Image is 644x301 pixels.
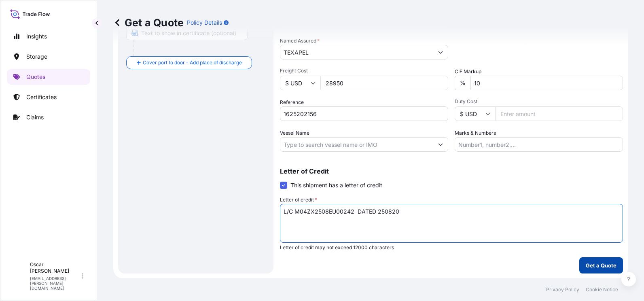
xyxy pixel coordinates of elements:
[455,129,496,137] label: Marks & Numbers
[579,257,623,273] button: Get a Quote
[7,69,90,85] a: Quotes
[280,137,433,152] input: Type to search vessel name or IMO
[320,76,448,90] input: Enter amount
[16,272,21,280] span: O
[455,76,470,90] div: %
[30,276,80,290] p: [EMAIL_ADDRESS][PERSON_NAME][DOMAIN_NAME]
[7,28,90,45] a: Insights
[280,196,317,204] label: Letter of credit
[143,59,242,67] span: Cover port to door - Add place of discharge
[470,76,623,90] input: Enter percentage
[26,93,57,101] p: Certificates
[113,16,184,29] p: Get a Quote
[280,98,304,106] label: Reference
[187,19,222,27] p: Policy Details
[455,68,481,76] label: CIF Markup
[280,106,448,121] input: Your internal reference
[455,98,623,105] span: Duty Cost
[30,261,80,274] p: Oscar [PERSON_NAME]
[7,49,90,65] a: Storage
[26,73,45,81] p: Quotes
[433,137,448,152] button: Show suggestions
[280,45,433,59] input: Full name
[280,244,623,251] p: Letter of credit may not exceed 12000 characters
[7,89,90,105] a: Certificates
[280,129,309,137] label: Vessel Name
[7,109,90,125] a: Claims
[586,286,618,293] a: Cookie Notice
[290,181,382,189] span: This shipment has a letter of credit
[455,137,623,152] input: Number1, number2,...
[433,45,448,59] button: Show suggestions
[26,32,47,40] p: Insights
[280,168,623,174] p: Letter of Credit
[26,113,44,121] p: Claims
[546,286,579,293] a: Privacy Policy
[280,68,448,74] span: Freight Cost
[586,261,616,269] p: Get a Quote
[26,53,47,61] p: Storage
[126,56,252,69] button: Cover port to door - Add place of discharge
[495,106,623,121] input: Enter amount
